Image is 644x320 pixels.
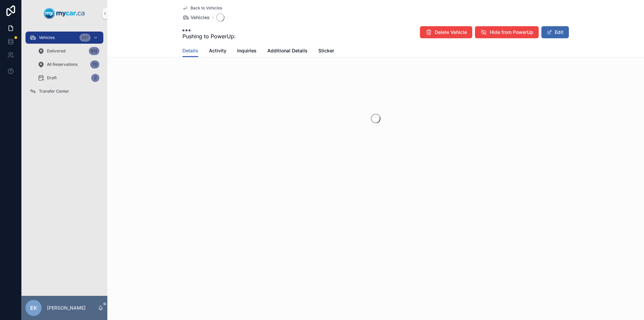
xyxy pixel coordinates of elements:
[34,58,103,71] a: All Reservations70
[191,5,222,11] span: Back to Vehicles
[267,47,308,54] span: Additional Details
[90,60,99,68] div: 70
[30,304,37,312] span: EK
[79,34,91,42] div: 337
[267,45,308,58] a: Additional Details
[209,45,226,58] a: Activity
[475,26,539,38] button: Hide from PowerUp
[318,47,334,54] span: Sticker
[47,48,65,54] span: Delivered
[182,47,198,54] span: Details
[89,47,99,55] div: 812
[318,45,334,58] a: Sticker
[209,47,226,54] span: Activity
[34,45,103,57] a: Delivered812
[25,32,103,44] a: Vehicles337
[182,5,222,11] a: Back to Vehicles
[39,35,55,40] span: Vehicles
[237,45,257,58] a: Inquiries
[490,29,533,36] span: Hide from PowerUp
[39,89,69,94] span: Transfer Center
[191,14,210,21] span: Vehicles
[435,29,467,36] span: Delete Vehicle
[21,27,107,106] div: scrollable content
[44,8,85,19] img: App logo
[47,62,77,67] span: All Reservations
[47,75,57,81] span: Draft
[182,14,210,21] a: Vehicles
[541,26,569,38] button: Edit
[182,45,198,57] a: Details
[25,85,103,97] a: Transfer Center
[420,26,472,38] button: Delete Vehicle
[182,32,236,40] span: Pushing to PowerUp:
[47,305,86,311] p: [PERSON_NAME]
[34,72,103,84] a: Draft2
[237,47,257,54] span: Inquiries
[91,74,99,82] div: 2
